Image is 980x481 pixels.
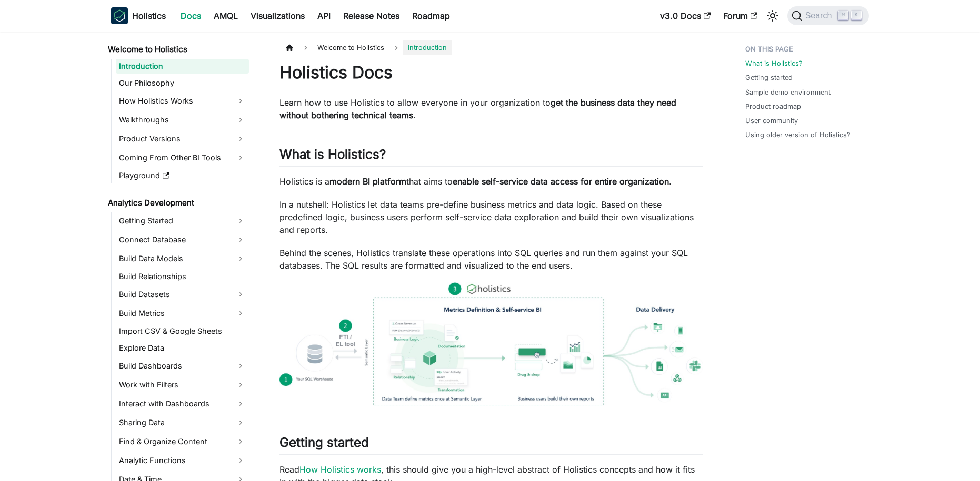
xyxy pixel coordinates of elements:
[745,87,831,97] a: Sample demo environment
[116,324,249,339] a: Import CSV & Google Sheets
[745,130,851,140] a: Using older version of Holistics?
[207,7,244,24] a: AMQL
[745,101,801,111] a: Product roadmap
[116,130,249,147] a: Product Versions
[116,149,249,166] a: Coming From Other BI Tools
[329,176,406,187] strong: modern BI platform
[787,6,869,25] button: Search (Command+K)
[311,7,337,24] a: API
[745,58,803,68] a: What is Holistics?
[116,231,249,248] a: Connect Database
[764,7,781,24] button: Switch between dark and light mode (currently light mode)
[116,250,249,267] a: Build Data Models
[838,11,848,20] kbd: ⌘
[745,73,793,83] a: Getting started
[116,76,249,90] a: Our Philosophy
[111,7,166,24] a: HolisticsHolistics
[116,269,249,284] a: Build Relationships
[116,341,249,355] a: Explore Data
[851,11,862,20] kbd: K
[279,198,703,236] p: In a nutshell: Holistics let data teams pre-define business metrics and data logic. Based on thes...
[174,7,207,24] a: Docs
[116,168,249,183] a: Playground
[105,196,249,210] a: Analytics Development
[116,395,249,412] a: Interact with Dashboards
[111,7,128,24] img: Holistics
[279,247,703,272] p: Behind the scenes, Holistics translate these operations into SQL queries and run them against you...
[116,433,249,450] a: Find & Organize Content
[717,7,764,24] a: Forum
[654,7,717,24] a: v3.0 Docs
[116,111,249,128] a: Walkthroughs
[101,32,258,481] nav: Docs sidebar
[279,40,703,55] nav: Breadcrumbs
[279,175,703,188] p: Holistics is a that aims to .
[116,212,249,229] a: Getting Started
[116,376,249,393] a: Work with Filters
[244,7,311,24] a: Visualizations
[279,40,299,55] a: Home page
[745,116,798,126] a: User community
[406,7,456,24] a: Roadmap
[116,59,249,74] a: Introduction
[337,7,406,24] a: Release Notes
[453,176,669,187] strong: enable self-service data access for entire organization
[116,414,249,431] a: Sharing Data
[132,9,166,22] b: Holistics
[116,357,249,374] a: Build Dashboards
[279,435,703,455] h2: Getting started
[116,452,249,469] a: Analytic Functions
[802,11,838,21] span: Search
[403,40,452,55] span: Introduction
[279,96,703,121] p: Learn how to use Holistics to allow everyone in your organization to .
[116,305,249,322] a: Build Metrics
[299,464,381,475] a: How Holistics works
[279,147,703,167] h2: What is Holistics?
[105,42,249,57] a: Welcome to Holistics
[279,282,703,406] img: How Holistics fits in your Data Stack
[312,40,389,55] span: Welcome to Holistics
[116,286,249,303] a: Build Datasets
[116,93,249,109] a: How Holistics Works
[279,62,703,83] h1: Holistics Docs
